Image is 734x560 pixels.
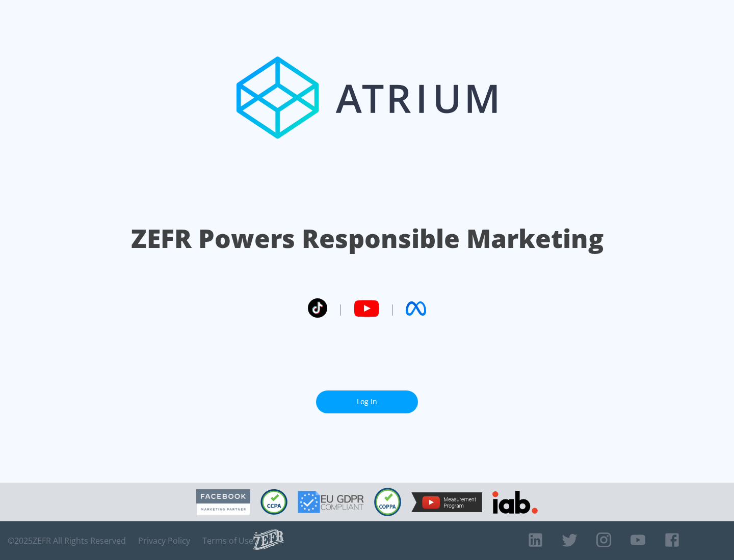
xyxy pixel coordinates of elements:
a: Log In [316,390,418,413]
img: COPPA Compliant [374,488,401,516]
span: | [389,301,396,316]
span: | [337,301,344,316]
a: Terms of Use [202,536,253,546]
img: GDPR Compliant [298,491,364,513]
img: IAB [492,491,538,514]
img: YouTube Measurement Program [411,492,482,512]
img: Facebook Marketing Partner [196,489,250,515]
h1: ZEFR Powers Responsible Marketing [131,221,604,256]
span: © 2025 ZEFR All Rights Reserved [8,536,126,546]
img: CCPA Compliant [260,489,287,515]
a: Privacy Policy [138,536,190,546]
